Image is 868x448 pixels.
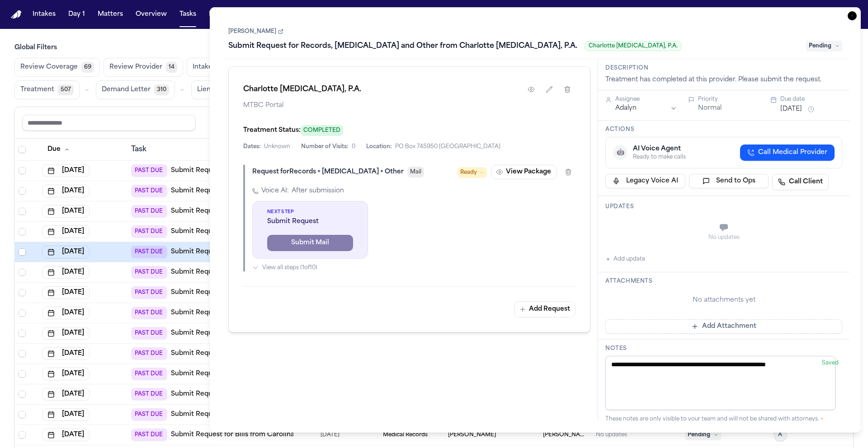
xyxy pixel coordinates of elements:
span: After submission [292,187,344,196]
h3: Updates [605,203,842,210]
div: Ready to make calls [633,154,686,161]
button: Matters [94,6,127,23]
button: Day 1 [65,6,89,23]
button: Add update [605,254,645,265]
span: Ready [460,168,477,177]
span: Pending [806,41,842,51]
button: Normal [698,104,722,113]
span: Dates: [243,143,260,150]
span: PO Box 745950 [GEOGRAPHIC_DATA] [395,143,500,150]
div: AI Voice Agent [633,145,686,154]
span: Number of Visits: [301,143,348,150]
button: View all steps (1of10) [252,264,576,271]
div: Due date [780,96,842,103]
h3: Global Filters [14,43,854,52]
span: Demand Letter [102,85,151,94]
span: Treatment [20,85,54,94]
span: Liens [197,85,214,94]
button: Submit Mail [267,235,353,251]
button: Legacy Voice AI [605,174,685,188]
h3: Notes [605,345,842,352]
span: Review Provider [109,63,162,72]
button: Send to Ops [689,174,769,188]
div: No updates [605,234,842,241]
h3: Actions [605,126,842,133]
span: Charlotte [MEDICAL_DATA], P.A. [585,41,682,51]
span: Unknown [264,143,290,150]
button: Review Coverage69 [14,58,100,77]
div: Priority [698,96,760,103]
a: [PERSON_NAME] [228,28,283,35]
div: Treatment has completed at this provider. Please submit the request. [605,75,842,84]
h1: Submit Request for Records, [MEDICAL_DATA] and Other from Charlotte [MEDICAL_DATA], P.A. [225,39,581,53]
div: Request for Records + [MEDICAL_DATA] + Other [252,168,404,177]
h3: Description [605,65,842,72]
button: [DATE] [780,105,802,114]
button: Treatment507 [14,80,80,99]
button: Overview [132,6,170,23]
span: 0 [352,143,355,150]
button: Call Medical Provider [740,145,835,161]
span: Next Step [267,209,353,215]
button: Snooze task [806,104,816,115]
button: View Package [491,165,557,179]
span: MTBC Portal [243,101,576,110]
span: 69 [81,62,94,73]
button: Tasks [176,6,200,23]
button: Intakes [29,6,59,23]
div: These notes are only visible to your team and will not be shared with attorneys. [605,415,842,430]
span: View all steps ( 1 of 10 ) [262,264,317,271]
button: Mail [407,167,424,177]
button: The Flock [236,6,275,23]
div: No attachments yet [605,296,842,305]
h3: Attachments [605,278,842,285]
span: Voice AI: [261,187,289,196]
button: Intake1143 [187,58,239,77]
a: Call Client [772,174,829,190]
span: 507 [58,84,74,95]
button: Add Attachment [605,319,842,334]
span: 🤖 [617,148,624,157]
img: Finch Logo [11,10,22,19]
span: Submit Request [267,217,353,226]
h1: Charlotte [MEDICAL_DATA], P.A. [243,84,361,95]
span: 310 [154,84,169,95]
button: Add Request [514,301,576,317]
button: Firms [205,6,231,23]
button: Liens316 [191,80,238,99]
span: Location: [366,143,392,150]
span: COMPLETED [301,125,343,136]
span: Intake [193,63,212,72]
span: Saved [822,360,839,366]
a: Home [11,10,22,19]
button: Review Provider14 [104,58,183,77]
span: 14 [166,62,177,73]
span: Call Medical Provider [758,148,827,157]
button: Demand Letter310 [96,80,175,99]
span: Review Coverage [20,63,78,72]
div: Assignee [615,96,677,103]
span: Treatment Status: [243,127,301,134]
